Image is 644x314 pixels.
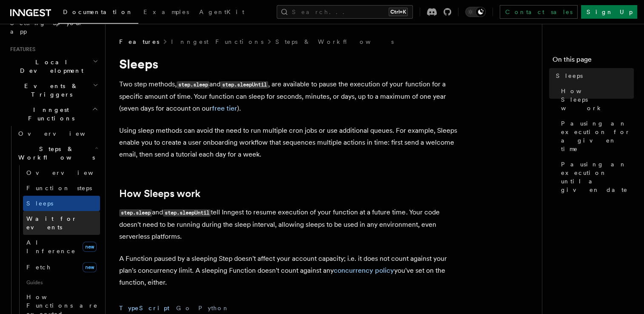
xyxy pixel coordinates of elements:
a: Pausing an execution for a given time [558,116,634,157]
button: Local Development [7,54,100,78]
button: Events & Triggers [7,78,100,102]
kbd: Ctrl+K [389,8,408,16]
span: Events & Triggers [7,82,93,99]
a: Steps & Workflows [275,37,394,46]
span: new [83,242,97,252]
a: How Sleeps work [119,188,200,200]
span: AgentKit [199,9,244,15]
p: A Function paused by a sleeping Step doesn't affect your account capacity; i.e. it does not count... [119,253,460,288]
span: Documentation [63,9,133,15]
a: Sleeps [23,196,100,211]
button: Inngest Functions [7,102,100,126]
h1: Sleeps [119,56,460,71]
a: Function steps [23,180,100,196]
a: Overview [15,126,100,141]
a: concurrency policy [334,266,394,274]
span: Inngest Functions [7,106,92,123]
span: Examples [143,9,189,15]
p: and tell Inngest to resume execution of your function at a future time. Your code doesn't need to... [119,206,460,243]
a: How Sleeps work [558,83,634,116]
a: free tier [212,104,237,112]
span: AI Inference [26,239,76,254]
a: AgentKit [194,3,249,23]
button: Search...Ctrl+K [277,5,413,19]
code: step.sleep [119,209,152,217]
span: Function steps [26,185,92,191]
span: Sleeps [26,200,53,207]
span: Pausing an execution until a given date [561,160,634,194]
a: Contact sales [500,5,578,19]
span: Wait for events [26,215,77,231]
button: Toggle dark mode [465,7,486,17]
h4: On this page [552,54,634,68]
p: Two step methods, and , are available to pause the execution of your function for a specific amou... [119,78,460,114]
span: Local Development [7,58,93,75]
a: Inngest Functions [171,37,263,46]
a: Documentation [58,3,138,24]
span: How Sleeps work [561,87,634,112]
button: Steps & Workflows [15,141,100,165]
span: Pausing an execution for a given time [561,119,634,153]
span: Features [7,46,35,53]
span: Guides [23,276,100,289]
a: AI Inferencenew [23,235,100,259]
a: Wait for events [23,211,100,235]
a: Sleeps [552,68,634,83]
p: Using sleep methods can avoid the need to run multiple cron jobs or use additional queues. For ex... [119,125,460,160]
span: Sleeps [556,71,583,80]
a: Sign Up [581,5,637,19]
span: Steps & Workflows [15,145,95,162]
a: Pausing an execution until a given date [558,157,634,197]
span: new [83,262,97,272]
span: Overview [26,169,114,176]
code: step.sleepUntil [163,209,211,217]
a: Setting up your app [7,15,100,39]
code: step.sleepUntil [220,81,268,88]
a: Examples [138,3,194,23]
a: Fetchnew [23,259,100,276]
a: Overview [23,165,100,180]
span: Fetch [26,264,51,271]
span: Features [119,37,159,46]
code: step.sleep [177,81,209,88]
span: Overview [18,130,106,137]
